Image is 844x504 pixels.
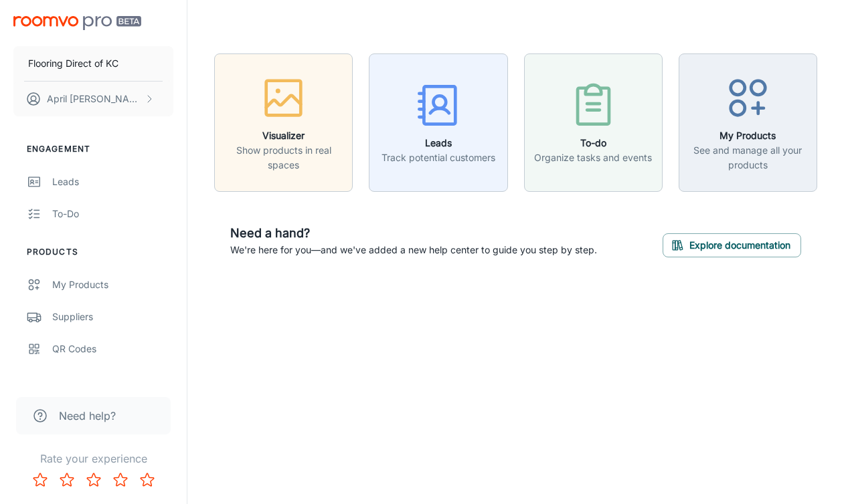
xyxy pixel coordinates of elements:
h6: Need a hand? [230,224,597,243]
button: Explore documentation [663,233,801,257]
button: VisualizerShow products in real spaces [214,53,353,192]
a: To-doOrganize tasks and events [524,115,663,128]
p: Show products in real spaces [223,143,344,172]
h6: My Products [687,128,809,143]
a: My ProductsSee and manage all your products [679,115,817,128]
button: LeadsTrack potential customers [369,53,507,192]
p: See and manage all your products [687,143,809,172]
a: LeadsTrack potential customers [369,115,507,128]
p: Organize tasks and events [534,150,652,165]
button: Flooring Direct of KC [13,46,173,81]
p: April [PERSON_NAME] [47,92,141,106]
div: To-do [52,207,173,221]
button: My ProductsSee and manage all your products [679,53,817,192]
h6: Visualizer [223,128,344,143]
a: Explore documentation [663,238,801,251]
h6: To-do [534,136,652,150]
button: April [PERSON_NAME] [13,82,173,116]
p: We're here for you—and we've added a new help center to guide you step by step. [230,243,597,257]
p: Flooring Direct of KC [28,56,118,71]
p: Track potential customers [382,150,495,165]
div: My Products [52,277,173,292]
h6: Leads [382,136,495,150]
button: To-doOrganize tasks and events [524,53,663,192]
div: Suppliers [52,309,173,324]
div: Leads [52,174,173,189]
img: Roomvo PRO Beta [13,16,141,30]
